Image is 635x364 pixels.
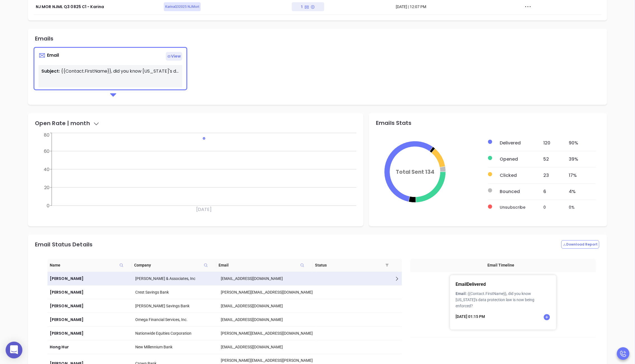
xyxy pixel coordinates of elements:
[50,289,131,296] a: [PERSON_NAME]
[219,262,311,268] span: Email
[456,314,485,319] span: [DATE] 01:15 PM
[50,330,131,337] a: [PERSON_NAME]
[500,140,536,146] div: Delivered
[385,263,389,267] span: filter
[35,242,93,247] div: Email Status Details
[41,68,60,74] span: Subject:
[166,52,182,61] span: View
[500,172,536,179] div: Clicked
[569,188,596,195] div: 4 %
[44,184,49,191] tspan: 20
[396,168,434,176] tspan: Total Sent 134
[47,52,59,58] span: Email
[35,120,100,127] div: Open Rate |
[221,344,314,350] div: [EMAIL_ADDRESS][DOMAIN_NAME]
[35,36,54,41] div: Emails
[500,156,536,163] div: Opened
[70,119,100,127] span: month
[41,68,179,75] p: {{Contact.FirstName}}, did you know [US_STATE]'s data protection law is now being enforced?
[50,262,130,268] span: Name
[500,188,536,195] div: Bounced
[384,259,390,272] span: filter
[135,275,216,282] div: [PERSON_NAME] & Associates, Inc
[569,140,596,146] div: 90 %
[44,166,49,173] tspan: 40
[543,188,561,195] div: 6
[135,289,216,295] div: Crest Savings Bank
[50,303,131,309] a: [PERSON_NAME]
[221,303,314,309] div: [EMAIL_ADDRESS][DOMAIN_NAME]
[543,156,561,163] div: 52
[221,289,314,295] div: [PERSON_NAME][EMAIL_ADDRESS][DOMAIN_NAME]
[221,275,314,282] div: [EMAIL_ADDRESS][DOMAIN_NAME]
[135,344,216,350] div: New Millennium Bank
[135,303,216,309] div: [PERSON_NAME] Savings Bank
[47,203,49,209] tspan: 0
[543,140,561,146] div: 120
[50,316,131,323] a: [PERSON_NAME]
[543,204,561,207] div: 0
[44,132,49,138] tspan: 80
[396,4,519,10] div: [DATE] | 12:07 PM
[569,204,596,207] div: 0 %
[221,330,314,336] div: [PERSON_NAME][EMAIL_ADDRESS][DOMAIN_NAME]
[221,317,314,323] div: [EMAIL_ADDRESS][DOMAIN_NAME]
[569,156,596,163] div: 39 %
[376,120,411,126] div: Emails Stats
[196,206,212,213] tspan: [DATE]
[165,4,199,10] span: KarinaQ32025 NJMort
[569,172,596,179] div: 17 %
[134,262,214,268] span: Company
[543,172,561,179] div: 23
[50,275,131,282] a: [PERSON_NAME]
[456,291,467,296] span: Email:
[456,291,551,309] p: {{Contact.FirstName}}, did you know [US_STATE]'s data protection law is now being enforced?
[44,148,49,154] tspan: 60
[135,330,216,336] div: Nationwide Equities Corporation
[315,262,395,268] span: Status
[135,317,216,323] div: Omega Financial Services, Inc.
[36,3,159,10] div: NJ MOR NJML Q3 0825 C1 - Karina
[561,240,599,249] button: Download Report
[410,259,591,272] th: Email Timeline
[301,2,315,11] div: 1
[456,281,551,288] p: Email Delivered
[500,204,536,207] div: Unsubscribe
[50,344,131,350] a: Hong Hur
